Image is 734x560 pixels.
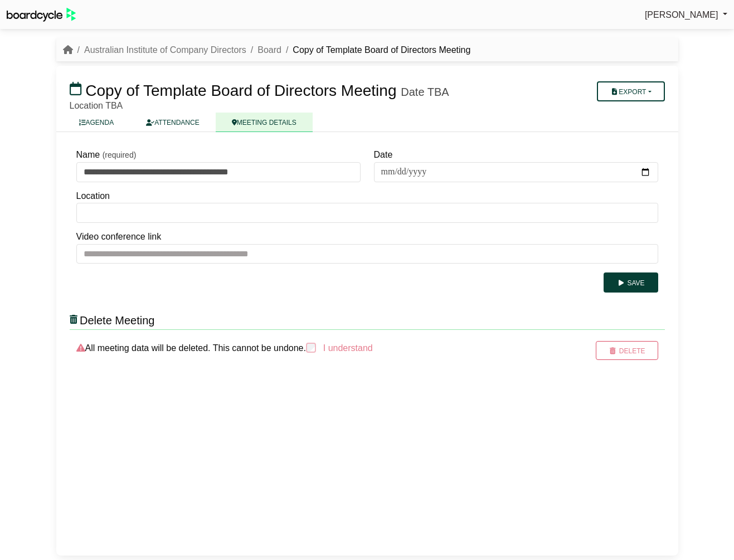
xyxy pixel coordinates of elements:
[216,113,313,132] a: MEETING DETAILS
[63,113,130,132] a: AGENDA
[597,81,664,101] button: Export
[70,341,566,360] div: All meeting data will be deleted. This cannot be undone.
[85,82,396,99] span: Copy of Template Board of Directors Meeting
[257,45,281,55] a: Board
[645,10,718,20] span: [PERSON_NAME]
[604,272,658,293] button: Save
[63,43,471,57] nav: breadcrumb
[596,341,658,360] button: Delete
[130,113,215,132] a: ATTENDANCE
[322,341,372,356] label: I understand
[76,189,110,203] label: Location
[645,8,727,22] a: [PERSON_NAME]
[281,43,470,57] li: Copy of Template Board of Directors Meeting
[7,8,76,22] img: BoardcycleBlackGreen-aaafeed430059cb809a45853b8cf6d952af9d84e6e89e1f1685b34bfd5cb7d64.svg
[401,85,449,99] div: Date TBA
[76,148,100,162] label: Name
[103,150,137,159] small: (required)
[84,45,246,55] a: Australian Institute of Company Directors
[70,101,123,110] span: Location TBA
[76,230,162,244] label: Video conference link
[80,314,155,327] span: Delete Meeting
[374,148,393,162] label: Date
